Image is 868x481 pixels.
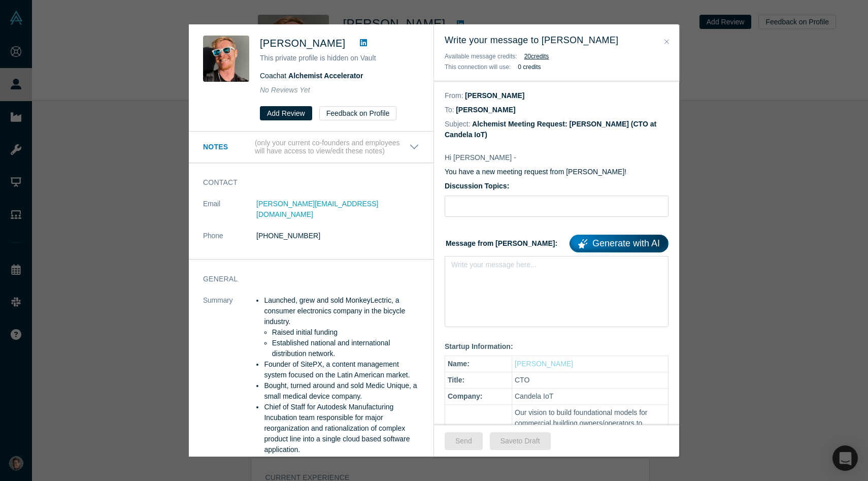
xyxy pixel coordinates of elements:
[203,231,256,252] dt: Phone
[288,72,363,80] a: Alchemist Accelerator
[518,63,541,71] b: 0 credits
[203,199,256,231] dt: Email
[445,119,471,130] dt: Subject:
[465,91,524,100] dd: [PERSON_NAME]
[272,327,419,338] li: Raised initial funding
[203,295,256,466] dt: Summary
[445,256,669,327] div: rdw-wrapper
[445,432,483,450] button: Send
[203,139,419,156] button: Notes (only your current co-founders and employees will have access to view/edit these notes)
[260,106,312,120] button: Add Review
[445,90,463,101] dt: From:
[445,105,454,115] dt: To:
[260,86,310,94] span: No Reviews Yet
[264,359,419,380] li: Founder of SitePX, a content management system focused on the Latin American market.
[445,181,669,191] label: Discussion Topics:
[570,235,669,252] a: Generate with AI
[445,120,656,139] dd: Alchemist Meeting Request: [PERSON_NAME] (CTO at Candela IoT)
[256,232,320,240] a: [PHONE_NUMBER]
[203,274,405,284] h3: General
[203,177,405,188] h3: Contact
[452,260,662,276] div: rdw-editor
[456,106,515,114] dd: [PERSON_NAME]
[256,200,378,218] a: [PERSON_NAME][EMAIL_ADDRESS][DOMAIN_NAME]
[445,53,517,60] span: Available message credits:
[203,142,253,152] h3: Notes
[203,36,249,82] img: Laurent Rains's Profile Image
[319,106,397,120] button: Feedback on Profile
[445,231,669,252] label: Message from [PERSON_NAME]:
[264,380,419,402] li: Bought, turned around and sold Medic Unique, a small medical device company.
[272,338,419,359] li: Established national and international distribution network.
[661,36,672,48] button: Close
[445,167,669,177] p: You have a new meeting request from [PERSON_NAME]!
[445,34,669,47] h3: Write your message to [PERSON_NAME]
[445,63,511,71] span: This connection will use:
[264,295,419,327] li: Launched, grew and sold MonkeyLectric, a consumer electronics company in the bicycle industry.
[445,152,669,163] p: Hi [PERSON_NAME] -
[255,139,409,156] p: (only your current co-founders and employees will have access to view/edit these notes)
[524,51,549,61] button: 20credits
[260,38,345,49] span: [PERSON_NAME]
[264,402,419,455] li: Chief of Staff for Autodesk Manufacturing Incubation team responsible for major reorganization an...
[260,72,363,80] span: Coach at
[260,53,419,63] p: This private profile is hidden on Vault
[490,432,551,450] button: Saveto Draft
